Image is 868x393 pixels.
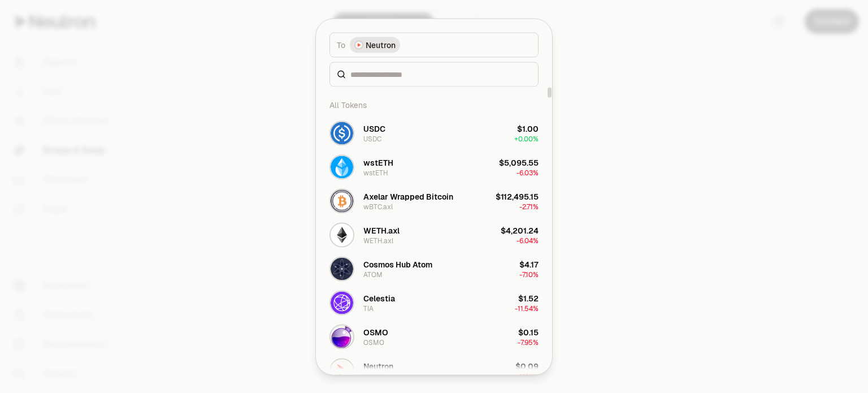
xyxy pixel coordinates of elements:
[515,304,539,313] span: -11.54%
[355,41,362,48] img: Neutron Logo
[517,123,539,134] div: $1.00
[363,157,393,168] div: wstETH
[517,236,539,245] span: -6.04%
[518,292,539,304] div: $1.52
[363,372,382,381] div: NTRN
[363,326,388,338] div: OSMO
[323,93,545,116] div: All Tokens
[518,338,539,347] span: -7.95%
[363,258,432,270] div: Cosmos Hub Atom
[363,202,393,211] div: wBTC.axl
[323,218,545,252] button: WETH.axl LogoWETH.axlWETH.axl$4,201.24-6.04%
[363,224,400,236] div: WETH.axl
[363,134,381,143] div: USDC
[519,270,539,279] span: -7.10%
[519,258,539,270] div: $4.17
[363,292,395,304] div: Celestia
[363,191,453,202] div: Axelar Wrapped Bitcoin
[517,168,539,177] span: -6.03%
[323,252,545,286] button: ATOM LogoCosmos Hub AtomATOM$4.17-7.10%
[337,39,345,50] span: To
[363,270,383,279] div: ATOM
[363,304,374,313] div: TIA
[323,150,545,184] button: wstETH LogowstETHwstETH$5,095.55-6.03%
[323,184,545,218] button: wBTC.axl LogoAxelar Wrapped BitcoinwBTC.axl$112,495.15-2.71%
[499,157,539,168] div: $5,095.55
[518,326,539,338] div: $0.15
[323,116,545,150] button: USDC LogoUSDCUSDC$1.00+0.00%
[363,338,384,347] div: OSMO
[363,168,388,177] div: wstETH
[519,202,539,211] span: -2.71%
[496,191,539,202] div: $112,495.15
[331,223,353,246] img: WETH.axl Logo
[363,236,393,245] div: WETH.axl
[329,32,539,57] button: ToNeutron LogoNeutron
[331,325,353,348] img: OSMO Logo
[501,224,539,236] div: $4,201.24
[331,291,353,314] img: TIA Logo
[363,123,385,134] div: USDC
[331,122,353,144] img: USDC Logo
[331,257,353,280] img: ATOM Logo
[323,353,545,387] button: NTRN LogoNeutronNTRN$0.09-11.19%
[517,372,539,381] span: -11.19%
[366,39,396,50] span: Neutron
[363,360,393,372] div: Neutron
[515,360,539,372] div: $0.09
[331,156,353,178] img: wstETH Logo
[514,134,539,143] span: + 0.00%
[331,189,353,212] img: wBTC.axl Logo
[331,359,353,382] img: NTRN Logo
[323,319,545,353] button: OSMO LogoOSMOOSMO$0.15-7.95%
[323,286,545,319] button: TIA LogoCelestiaTIA$1.52-11.54%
